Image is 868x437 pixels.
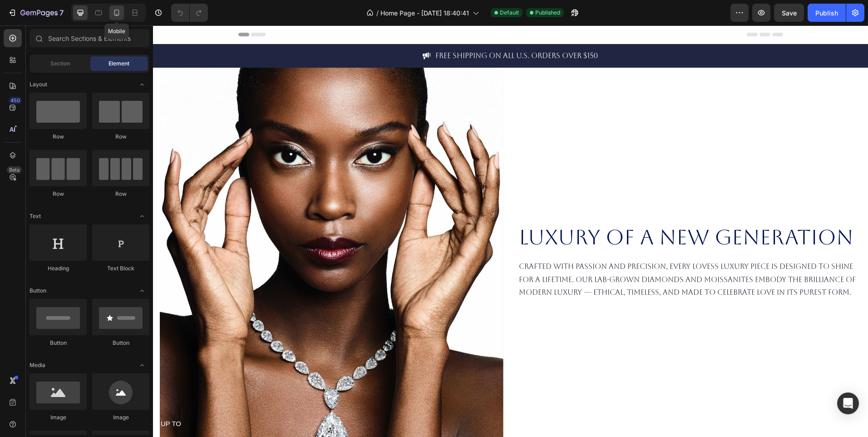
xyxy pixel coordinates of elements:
[30,361,45,369] span: Media
[30,264,87,273] div: Heading
[782,9,797,17] span: Save
[30,29,149,47] input: Search Sections & Elements
[92,133,149,141] div: Row
[171,4,208,22] div: Undo/Redo
[366,235,708,274] p: Crafted with passion and precision, every Lovess Luxury piece is designed to shine for a lifetime...
[30,339,87,347] div: Button
[30,190,87,198] div: Row
[774,4,804,22] button: Save
[535,9,560,17] span: Published
[270,27,278,35] img: Alt Image
[30,287,46,295] span: Button
[7,166,22,174] div: Beta
[365,198,709,227] h2: Luxury of a New Generation
[30,212,41,220] span: Text
[4,4,68,22] button: 7
[135,209,149,223] span: Toggle open
[815,8,838,18] div: Publish
[59,7,64,18] p: 7
[808,4,846,22] button: Publish
[282,25,445,36] p: FREE Shipping On All U.S. Orders Over $150
[30,80,47,89] span: Layout
[376,8,379,18] span: /
[92,339,149,347] div: Button
[135,77,149,92] span: Toggle open
[108,60,129,68] span: Element
[135,283,149,298] span: Toggle open
[92,264,149,273] div: Text Block
[30,413,87,422] div: Image
[30,133,87,141] div: Row
[8,394,28,402] span: UP TO
[92,413,149,422] div: Image
[9,97,22,104] div: 450
[135,358,149,372] span: Toggle open
[92,190,149,198] div: Row
[50,60,70,68] span: Section
[500,9,519,17] span: Default
[380,8,469,18] span: Home Page - [DATE] 18:40:41
[153,25,868,437] iframe: Design area
[837,392,859,414] div: Open Intercom Messenger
